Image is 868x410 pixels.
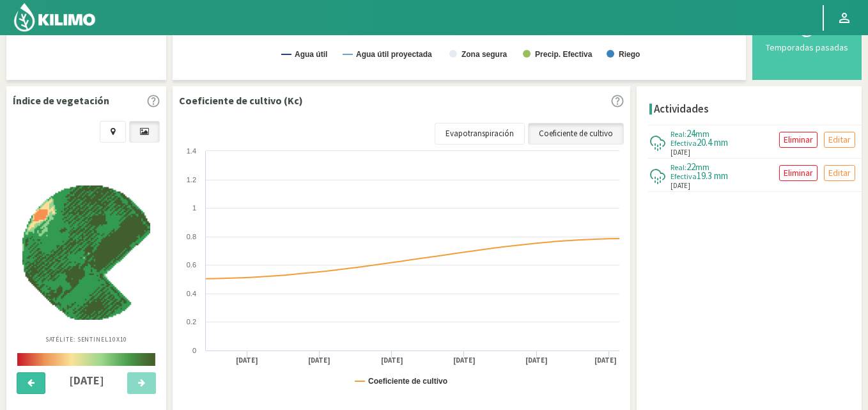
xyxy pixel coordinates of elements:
[670,138,697,148] span: Efectiva
[784,132,813,147] p: Eliminar
[356,50,432,59] text: Agua útil proyectada
[236,356,258,365] text: [DATE]
[763,43,851,52] div: Temporadas pasadas
[695,161,709,173] span: mm
[179,93,303,108] p: Coeficiente de cultivo (Kc)
[22,185,150,319] img: 9b4dd861-d57b-4ba9-97bb-f9f2feda7eb6_-_sentinel_-_2025-09-07.png
[368,377,447,386] text: Coeficiente de cultivo
[670,171,697,181] span: Efectiva
[535,50,593,59] text: Precip. Efectiva
[187,233,196,240] text: 0.8
[17,353,155,366] img: scale
[187,176,196,184] text: 1.2
[594,356,617,365] text: [DATE]
[435,123,525,145] a: Evapotranspiración
[784,166,813,180] p: Eliminar
[187,147,196,155] text: 1.4
[187,261,196,269] text: 0.6
[686,161,695,173] span: 22
[670,147,690,158] span: [DATE]
[828,166,851,180] p: Editar
[453,356,476,365] text: [DATE]
[670,162,686,172] span: Real:
[13,2,97,33] img: Kilimo
[779,132,818,148] button: Eliminar
[295,50,327,59] text: Agua útil
[528,123,624,145] a: Coeficiente de cultivo
[697,170,728,182] span: 19.3 mm
[824,165,855,181] button: Editar
[525,356,548,365] text: [DATE]
[381,356,403,365] text: [DATE]
[192,347,196,354] text: 0
[779,165,818,181] button: Eliminar
[824,132,855,148] button: Editar
[619,50,640,59] text: Riego
[308,356,330,365] text: [DATE]
[461,50,508,59] text: Zona segura
[670,180,690,191] span: [DATE]
[109,335,128,343] span: 10X10
[695,128,709,139] span: mm
[192,204,196,212] text: 1
[697,136,728,148] span: 20.4 mm
[53,374,120,387] h4: [DATE]
[45,335,128,344] p: Satélite: Sentinel
[187,290,196,297] text: 0.4
[828,132,851,147] p: Editar
[187,318,196,326] text: 0.2
[686,127,695,139] span: 24
[670,129,686,139] span: Real:
[13,93,109,108] p: Índice de vegetación
[654,103,709,115] h4: Actividades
